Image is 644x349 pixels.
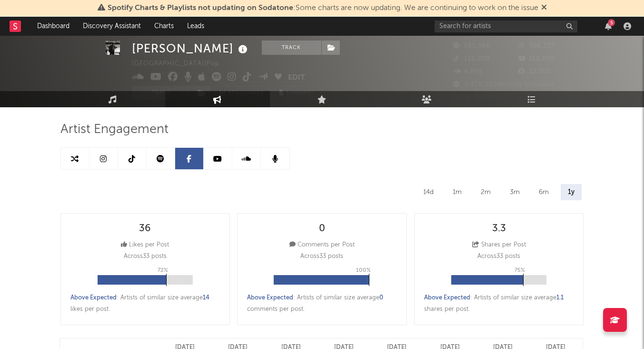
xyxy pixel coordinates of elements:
[215,86,269,100] a: Benchmark
[139,223,151,235] div: 36
[108,4,293,12] span: Spotify Charts & Playlists not updating on Sodatone
[289,239,355,251] div: Comments per Post
[108,4,538,12] span: : Some charts are now updating. We are continuing to work on the issue
[446,184,469,200] div: 1m
[477,251,520,262] p: Across 33 posts
[424,292,574,315] div: : Artists of similar size average shares per post .
[541,4,547,12] span: Dismiss
[319,223,325,235] div: 0
[70,292,220,315] div: : Artists of similar size average likes per post .
[608,19,615,26] div: 5
[60,124,168,135] span: Artist Engagement
[492,223,506,235] div: 3.3
[435,21,577,32] input: Search for artists
[474,184,498,200] div: 2m
[605,22,612,30] button: 5
[416,184,441,200] div: 14d
[379,295,383,301] span: 0
[518,43,555,49] span: 306,237
[132,41,250,56] div: [PERSON_NAME]
[453,56,490,62] span: 138,200
[453,82,555,88] span: 9,478,303 Monthly Listeners
[556,295,564,301] span: 1.1
[503,184,527,200] div: 3m
[121,239,169,251] div: Likes per Post
[148,17,180,36] a: Charts
[356,265,371,276] p: 100 %
[132,58,230,70] div: [GEOGRAPHIC_DATA] | Pop
[76,17,148,36] a: Discovery Assistant
[288,72,305,84] button: Edit
[472,239,526,251] div: Shares per Post
[30,17,76,36] a: Dashboard
[532,184,556,200] div: 6m
[274,86,319,100] button: Summary
[247,295,293,301] span: Above Expected
[424,295,470,301] span: Above Expected
[453,43,490,49] span: 565,386
[203,295,209,301] span: 14
[158,265,168,276] p: 72 %
[300,251,343,262] p: Across 33 posts
[561,184,582,200] div: 1y
[518,69,551,75] span: 12,000
[228,88,264,99] span: Benchmark
[518,56,555,62] span: 118,000
[515,265,525,276] p: 75 %
[132,86,191,100] button: Track
[262,41,321,55] button: Track
[70,295,117,301] span: Above Expected
[180,17,211,36] a: Leads
[247,292,397,315] div: : Artists of similar size average comments per post .
[124,251,167,262] p: Across 33 posts
[453,69,483,75] span: 4,895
